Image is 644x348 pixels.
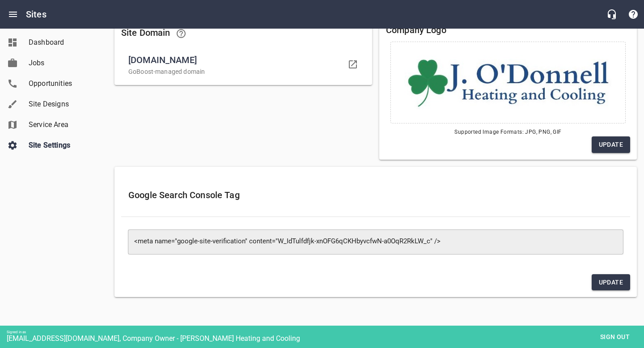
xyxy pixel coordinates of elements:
[7,330,644,334] div: Signed in as
[599,139,623,150] span: Update
[599,277,623,288] span: Update
[29,37,97,48] span: Dashboard
[2,4,24,25] button: Open drawer
[29,140,97,151] span: Site Settings
[596,331,634,343] span: Sign out
[128,53,344,67] span: [DOMAIN_NAME]
[592,274,630,291] button: Update
[29,119,97,130] span: Service Area
[386,23,630,37] h6: Company Logo
[623,4,644,25] button: Support Portal
[601,4,623,25] button: Live Chat
[29,78,97,89] span: Opportunities
[128,188,623,202] h6: Google Search Console Tag
[26,7,47,21] h6: Sites
[128,67,344,76] p: GoBoost-managed domain
[170,23,192,44] a: Learn more about Domains
[121,23,365,44] h6: Site Domain
[342,54,364,75] a: Visit your domain
[29,58,97,68] span: Jobs
[7,334,644,343] div: [EMAIL_ADDRESS][DOMAIN_NAME], Company Owner - [PERSON_NAME] Heating and Cooling
[592,136,630,153] button: Update
[404,55,612,110] img: 7445-7444-jod%20logo%20%281%29.JPG
[386,128,630,137] span: Supported Image Formats: JPG, PNG, GIF
[29,99,97,110] span: Site Designs
[134,238,617,246] textarea: <meta name="google-site-verification" content="W_IdTulfdfjk-xnOFG6qCKHbyvcfwN-a0OqR2RkLW_c" />
[593,329,637,345] button: Sign out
